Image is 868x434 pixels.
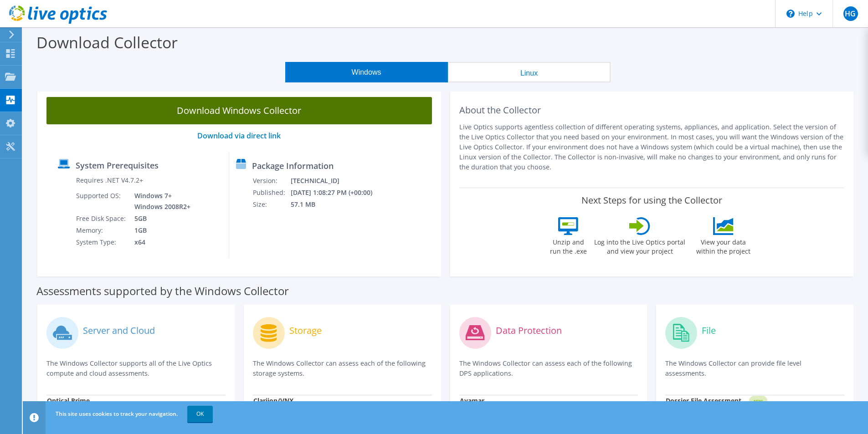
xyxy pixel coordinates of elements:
[289,326,322,335] label: Storage
[843,6,858,21] span: HG
[46,358,226,378] p: The Windows Collector supports all of the Live Optics compute and cloud assessments.
[786,10,795,18] svg: \n
[290,187,385,199] td: [DATE] 1:08:27 PM (+00:00)
[252,187,290,199] td: Published:
[690,235,756,256] label: View your data within the project
[76,190,128,213] td: Supported OS:
[36,286,289,296] label: Assessments supported by the Windows Collector
[459,105,845,116] h2: About the Collector
[666,396,741,405] strong: Dossier File Assessment
[128,225,192,236] td: 1GB
[187,406,213,422] a: OK
[46,97,432,124] a: Download Windows Collector
[460,396,484,405] strong: Avamar
[76,225,128,236] td: Memory:
[290,199,385,210] td: 57.1 MB
[459,358,638,378] p: The Windows Collector can assess each of the following DPS applications.
[252,199,290,210] td: Size:
[665,358,844,378] p: The Windows Collector can provide file level assessments.
[448,62,611,82] button: Linux
[76,236,128,248] td: System Type:
[754,398,763,403] tspan: NEW!
[56,410,178,418] span: This site uses cookies to track your navigation.
[702,326,716,335] label: File
[594,235,686,256] label: Log into the Live Optics portal and view your project
[128,213,192,225] td: 5GB
[76,161,159,170] label: System Prerequisites
[547,235,589,256] label: Unzip and run the .exe
[252,161,334,170] label: Package Information
[459,122,845,172] p: Live Optics supports agentless collection of different operating systems, appliances, and applica...
[252,175,290,187] td: Version:
[290,175,385,187] td: [TECHNICAL_ID]
[285,62,448,82] button: Windows
[253,396,293,405] strong: Clariion/VNX
[128,190,192,213] td: Windows 7+ Windows 2008R2+
[83,326,155,335] label: Server and Cloud
[76,176,143,185] label: Requires .NET V4.7.2+
[47,396,90,405] strong: Optical Prime
[76,213,128,225] td: Free Disk Space:
[496,326,562,335] label: Data Protection
[253,358,432,378] p: The Windows Collector can assess each of the following storage systems.
[128,236,192,248] td: x64
[197,131,281,141] a: Download via direct link
[36,32,178,53] label: Download Collector
[581,195,722,206] label: Next Steps for using the Collector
